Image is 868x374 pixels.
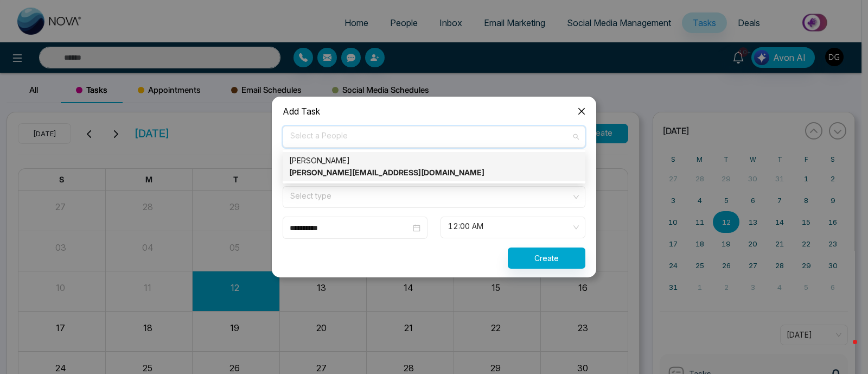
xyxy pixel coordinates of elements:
button: Create [508,248,585,269]
div: Add Task [283,105,585,117]
strong: [PERSON_NAME][EMAIL_ADDRESS][DOMAIN_NAME] [289,168,484,177]
iframe: Intercom live chat [831,337,857,363]
span: Select a People [290,128,578,146]
div: [PERSON_NAME] [289,155,579,179]
span: close [577,107,586,116]
button: Close [567,97,596,126]
span: 12:00 AM [448,218,578,237]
